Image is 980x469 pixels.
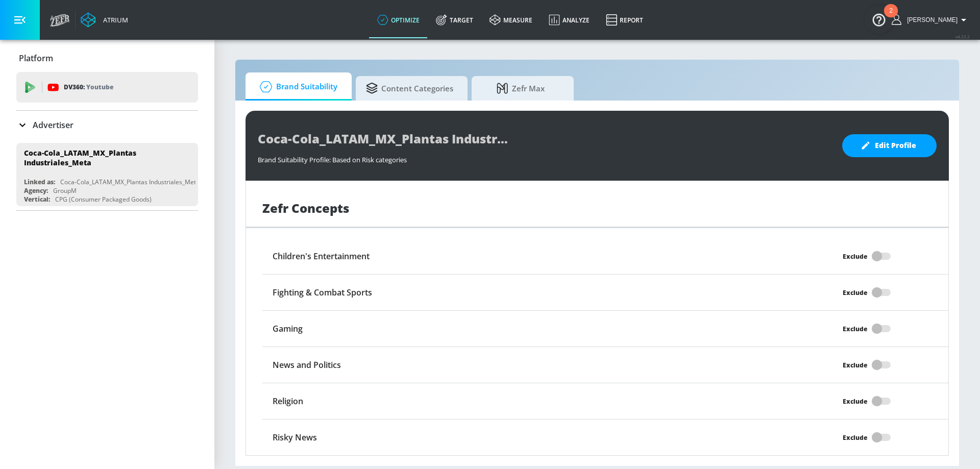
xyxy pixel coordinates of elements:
[955,34,970,39] span: v 4.22.2
[99,15,128,24] div: Atrium
[81,12,128,28] a: Atrium
[273,396,303,407] h6: Religion
[366,76,453,101] span: Content Categories
[863,139,916,152] span: Edit Profile
[369,2,428,38] a: optimize
[865,5,893,34] button: Open Resource Center, 2 new notifications
[481,2,541,38] a: measure
[53,186,77,195] div: GroupM
[16,111,198,139] div: Advertiser
[60,178,200,186] div: Coca-Cola_LATAM_MX_Plantas Industriales_Meta
[24,186,48,195] div: Agency:
[24,195,50,204] div: Vertical:
[428,2,481,38] a: Target
[482,76,559,101] span: Zefr Max
[598,2,651,38] a: Report
[86,82,113,92] p: Youtube
[842,134,937,157] button: Edit Profile
[262,200,349,216] h1: Zefr Concepts
[273,359,341,371] h6: News and Politics
[19,53,53,64] p: Platform
[16,143,198,206] div: Coca-Cola_LATAM_MX_Plantas Industriales_MetaLinked as:Coca-Cola_LATAM_MX_Plantas Industriales_Met...
[24,148,181,167] div: Coca-Cola_LATAM_MX_Plantas Industriales_Meta
[903,16,958,23] span: login as: monica.taboada@essencemediacom.com
[892,14,970,26] button: [PERSON_NAME]
[273,287,372,298] h6: Fighting & Combat Sports
[541,2,598,38] a: Analyze
[16,44,198,72] div: Platform
[55,195,152,204] div: CPG (Consumer Packaged Goods)
[273,251,370,262] h6: Children's Entertainment
[889,11,893,24] div: 2
[64,82,113,93] p: DV360:
[273,323,303,334] h6: Gaming
[24,178,55,186] div: Linked as:
[16,72,198,103] div: DV360: Youtube
[33,119,73,131] p: Advertiser
[258,150,832,164] div: Brand Suitability Profile: Based on Risk categories
[273,432,317,443] h6: Risky News
[256,75,337,99] span: Brand Suitability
